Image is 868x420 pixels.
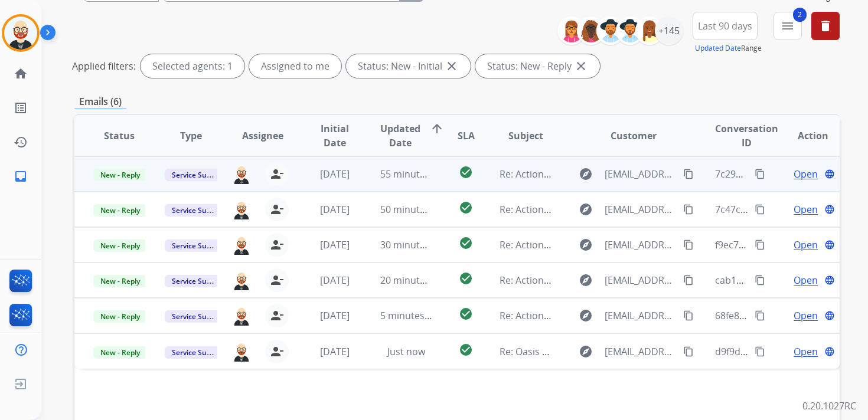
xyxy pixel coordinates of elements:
[270,273,284,287] mat-icon: person_remove
[579,202,593,216] mat-icon: explore
[459,307,473,321] mat-icon: check_circle
[579,273,593,287] mat-icon: explore
[270,202,284,216] mat-icon: person_remove
[579,167,593,181] mat-icon: explore
[232,199,251,219] img: agent-avatar
[308,122,360,150] span: Initial Date
[380,309,443,322] span: 5 minutes ago
[579,344,593,359] mat-icon: explore
[605,238,677,252] span: [EMAIL_ADDRESS][DOMAIN_NAME]
[683,275,694,286] mat-icon: content_copy
[320,203,350,216] span: [DATE]
[793,8,807,22] span: 2
[794,238,818,252] span: Open
[320,309,350,322] span: [DATE]
[755,239,765,250] mat-icon: content_copy
[232,306,251,326] img: agent-avatar
[695,44,741,53] button: Updated Date
[459,271,473,286] mat-icon: check_circle
[93,346,147,359] span: New - Reply
[683,310,694,321] mat-icon: content_copy
[141,54,244,78] div: Selected agents: 1
[655,17,683,45] div: +145
[605,167,677,181] span: [EMAIL_ADDRESS][DOMAIN_NAME]
[683,204,694,215] mat-icon: content_copy
[270,309,284,323] mat-icon: person_remove
[445,59,459,73] mat-icon: close
[768,115,840,156] th: Action
[14,67,28,81] mat-icon: home
[430,122,444,136] mat-icon: arrow_upward
[755,275,765,286] mat-icon: content_copy
[165,346,232,359] span: Service Support
[500,345,709,358] span: Re: Oasis has been shipped to you for servicing
[459,236,473,250] mat-icon: check_circle
[14,169,28,183] mat-icon: inbox
[818,19,833,33] mat-icon: delete
[346,54,471,78] div: Status: New - Initial
[824,275,835,286] mat-icon: language
[824,346,835,357] mat-icon: language
[232,235,251,255] img: agent-avatar
[755,346,765,357] mat-icon: content_copy
[824,239,835,250] mat-icon: language
[320,238,350,251] span: [DATE]
[781,19,795,33] mat-icon: menu
[249,54,341,78] div: Assigned to me
[232,270,251,290] img: agent-avatar
[475,54,600,78] div: Status: New - Reply
[824,169,835,179] mat-icon: language
[695,43,762,53] span: Range
[165,204,232,216] span: Service Support
[755,169,765,179] mat-icon: content_copy
[165,275,232,287] span: Service Support
[380,203,449,216] span: 50 minutes ago
[380,238,449,251] span: 30 minutes ago
[605,344,677,359] span: [EMAIL_ADDRESS][DOMAIN_NAME]
[93,239,147,252] span: New - Reply
[802,399,856,413] p: 0.20.1027RC
[320,345,350,358] span: [DATE]
[824,204,835,215] mat-icon: language
[683,169,694,179] mat-icon: content_copy
[611,129,657,143] span: Customer
[14,101,28,115] mat-icon: list_alt
[380,168,449,181] span: 55 minutes ago
[14,135,28,149] mat-icon: history
[387,345,425,358] span: Just now
[508,129,543,143] span: Subject
[755,310,765,321] mat-icon: content_copy
[605,273,677,287] span: [EMAIL_ADDRESS][DOMAIN_NAME]
[4,17,37,50] img: avatar
[320,168,350,181] span: [DATE]
[93,275,147,287] span: New - Reply
[755,204,765,215] mat-icon: content_copy
[574,59,588,73] mat-icon: close
[579,309,593,323] mat-icon: explore
[93,169,147,181] span: New - Reply
[683,239,694,250] mat-icon: content_copy
[698,24,752,28] span: Last 90 days
[579,238,593,252] mat-icon: explore
[320,274,350,287] span: [DATE]
[232,164,251,184] img: agent-avatar
[683,346,694,357] mat-icon: content_copy
[74,94,126,109] p: Emails (6)
[459,165,473,179] mat-icon: check_circle
[165,169,232,181] span: Service Support
[165,310,232,323] span: Service Support
[242,129,283,143] span: Assignee
[232,341,251,361] img: agent-avatar
[72,59,136,73] p: Applied filters:
[458,129,475,143] span: SLA
[93,204,147,216] span: New - Reply
[794,273,818,287] span: Open
[715,122,778,150] span: Conversation ID
[93,310,147,323] span: New - Reply
[794,167,818,181] span: Open
[380,122,420,150] span: Updated Date
[824,310,835,321] mat-icon: language
[459,343,473,357] mat-icon: check_circle
[270,238,284,252] mat-icon: person_remove
[794,344,818,359] span: Open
